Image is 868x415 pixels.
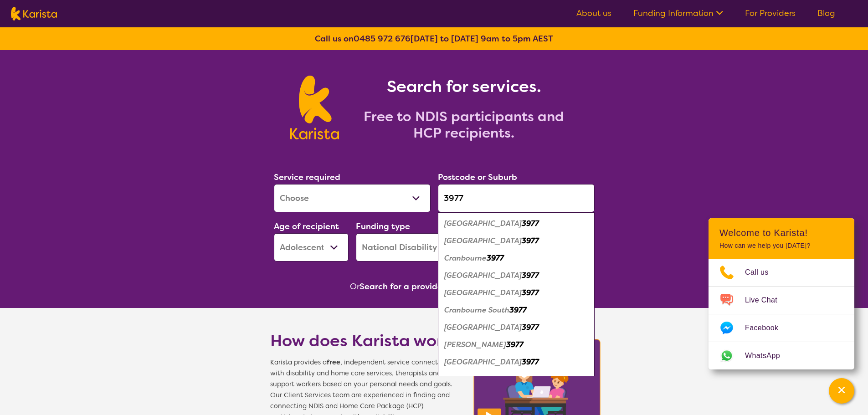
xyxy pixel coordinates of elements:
[442,319,590,336] div: Cranbourne West 3977
[709,259,854,369] ul: Choose channel
[745,293,788,307] span: Live Chat
[444,253,487,263] em: Cranbourne
[522,271,539,280] em: 3977
[829,378,854,404] button: Channel Menu
[444,374,480,384] em: Sandhurst
[354,33,411,44] a: 0485 972 676
[745,266,780,279] span: Call us
[350,280,360,293] span: Or
[817,8,835,19] a: Blog
[487,253,504,263] em: 3977
[444,271,522,280] em: [GEOGRAPHIC_DATA]
[274,172,340,183] label: Service required
[506,340,524,349] em: 3977
[315,33,553,44] b: Call us on [DATE] to [DATE] 9am to 5pm AEST
[522,323,539,332] em: 3977
[360,280,518,293] button: Search for a provider to leave a review
[444,305,509,315] em: Cranbourne South
[290,76,339,139] img: Karista logo
[745,8,796,19] a: For Providers
[522,288,539,297] em: 3977
[444,357,522,367] em: [GEOGRAPHIC_DATA]
[709,342,854,369] a: Web link opens in a new tab.
[522,357,539,367] em: 3977
[442,354,590,371] div: Junction Village 3977
[719,227,843,238] h2: Welcome to Karista!
[350,76,578,97] h1: Search for services.
[509,305,527,315] em: 3977
[274,221,339,232] label: Age of recipient
[444,340,506,349] em: [PERSON_NAME]
[442,284,590,302] div: Cranbourne North 3977
[442,371,590,388] div: Sandhurst 3977
[444,219,522,228] em: [GEOGRAPHIC_DATA]
[709,218,854,369] div: Channel Menu
[444,236,522,246] em: [GEOGRAPHIC_DATA]
[442,215,590,232] div: Botanic Ridge 3977
[576,8,611,19] a: About us
[522,219,539,228] em: 3977
[442,336,590,354] div: Devon Meadows 3977
[442,302,590,319] div: Cranbourne South 3977
[442,250,590,267] div: Cranbourne 3977
[745,321,789,335] span: Facebook
[444,323,522,332] em: [GEOGRAPHIC_DATA]
[522,236,539,246] em: 3977
[745,349,791,363] span: WhatsApp
[11,7,57,20] img: Karista logo
[270,330,462,352] h1: How does Karista work?
[442,232,590,250] div: Cannons Creek 3977
[438,184,595,212] input: Type
[442,267,590,284] div: Cranbourne East 3977
[633,8,723,19] a: Funding Information
[480,374,498,384] em: 3977
[444,288,522,297] em: [GEOGRAPHIC_DATA]
[350,108,578,141] h2: Free to NDIS participants and HCP recipients.
[356,221,410,232] label: Funding type
[719,242,843,250] p: How can we help you [DATE]?
[327,358,340,367] b: free
[438,172,517,183] label: Postcode or Suburb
